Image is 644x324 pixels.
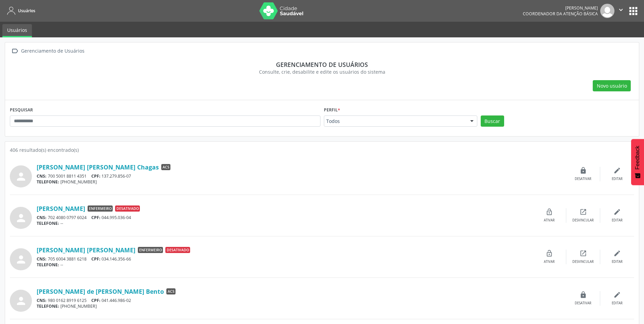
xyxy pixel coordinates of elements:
div: Editar [612,259,623,264]
div: [PHONE_NUMBER] [37,303,566,309]
div: Desativar [575,177,591,181]
div: Gerenciamento de Usuários [20,46,86,56]
div: Consulte, crie, desabilite e edite os usuários do sistema [15,68,629,75]
a: Usuários [5,5,35,16]
i:  [10,46,20,56]
span: ACS [161,164,170,170]
div: Desvincular [572,218,594,223]
a: [PERSON_NAME] [PERSON_NAME] [37,246,135,254]
i:  [617,6,625,14]
div: [PHONE_NUMBER] [37,179,566,185]
div: -- [37,220,532,226]
div: Ativar [544,218,555,223]
span: Enfermeiro [138,247,163,253]
div: Editar [612,301,623,306]
button: Buscar [481,115,504,127]
i: open_in_new [579,208,587,216]
span: TELEFONE: [37,262,59,268]
i: edit [613,167,621,174]
button: Novo usuário [593,80,631,92]
span: CNS: [37,256,47,262]
span: Enfermeiro [88,205,113,212]
a: [PERSON_NAME] [PERSON_NAME] Chagas [37,163,159,171]
label: PESQUISAR [10,105,33,115]
div: Desativar [575,301,591,306]
div: 705 6004 3881 6218 034.146.356-66 [37,256,532,262]
i: lock [579,167,587,174]
a: [PERSON_NAME] de [PERSON_NAME] Bento [37,288,164,295]
span: ACS [166,288,176,294]
i: lock_open [546,208,553,216]
div: Editar [612,218,623,223]
div: -- [37,262,532,268]
span: CNS: [37,298,47,303]
span: TELEFONE: [37,220,59,226]
span: TELEFONE: [37,303,59,309]
div: Ativar [544,259,555,264]
span: CPF: [91,173,100,179]
i: person [15,253,27,266]
div: 702 4080 0797 6024 044.995.036-04 [37,215,532,220]
span: Todos [326,118,463,125]
span: Feedback [634,146,641,169]
i: edit [613,208,621,216]
button: Feedback - Mostrar pesquisa [631,139,644,185]
span: CPF: [91,256,100,262]
img: img [600,4,614,18]
div: Editar [612,177,623,181]
div: 700 5001 8811 4351 137.279.856-07 [37,173,566,179]
span: TELEFONE: [37,179,59,185]
a: Usuários [2,24,32,37]
span: Novo usuário [597,82,627,89]
span: Coordenador da Atenção Básica [523,11,598,17]
i: person [15,212,27,224]
span: Desativado [115,205,140,212]
i: lock_open [546,250,553,257]
a:  Gerenciamento de Usuários [10,46,86,56]
i: open_in_new [579,250,587,257]
button:  [614,4,627,18]
span: Desativado [165,247,190,253]
span: CPF: [91,298,100,303]
div: 406 resultado(s) encontrado(s) [10,146,634,154]
div: Gerenciamento de usuários [15,61,629,68]
span: CNS: [37,173,47,179]
i: edit [613,291,621,299]
div: 980 0162 8919 6125 041.446.986-02 [37,298,566,303]
i: person [15,170,27,183]
div: Desvincular [572,259,594,264]
div: [PERSON_NAME] [523,5,598,11]
span: CNS: [37,215,47,220]
a: [PERSON_NAME] [37,205,85,212]
button: apps [627,5,639,17]
i: lock [579,291,587,299]
label: Perfil [324,105,340,115]
span: Usuários [18,8,35,14]
i: edit [613,250,621,257]
span: CPF: [91,215,100,220]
